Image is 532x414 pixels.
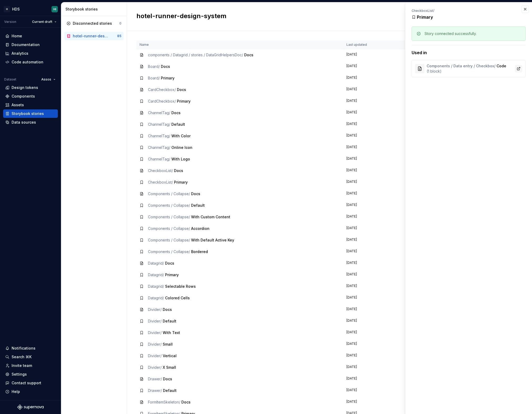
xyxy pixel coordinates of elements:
span: Docs [174,168,183,173]
span: Primary [161,76,175,80]
a: Supernova Logo [17,405,44,410]
td: [DATE] [343,153,446,165]
td: [DATE] [343,339,446,350]
a: Design tokens [3,83,58,92]
span: Divider / [148,365,162,370]
span: Docs [244,53,253,57]
div: Analytics [12,51,28,56]
span: Components / Collapse / [148,238,190,242]
div: 0 [119,21,121,26]
div: Story connected successfully. [424,31,477,36]
a: Code automation [3,58,58,66]
td: [DATE] [343,211,446,223]
td: [DATE] [343,292,446,304]
div: Storybook stories [65,7,125,12]
div: CheckboxList / [412,9,528,13]
a: Components [3,92,58,100]
span: Docs [177,87,186,92]
td: [DATE] [343,95,446,107]
td: [DATE] [343,234,446,246]
span: Bordered [191,249,208,254]
span: With Logo [171,157,190,161]
span: CardCheckbox / [148,99,176,103]
span: Components / Collapse / [148,191,190,196]
div: Components / Data entry / Checkbox / [427,63,506,74]
td: [DATE] [343,61,446,72]
div: Data sources [12,120,36,125]
span: Drawer / [148,388,162,393]
div: hotel-runner-design-system [73,33,108,39]
div: Code automation [12,59,43,65]
a: Invite team [3,361,58,370]
td: [DATE] [343,223,446,234]
span: Datagrid / [148,261,164,265]
span: Primary [165,272,179,277]
td: [DATE] [343,200,446,211]
span: With Text [163,330,180,335]
td: [DATE] [343,72,446,84]
button: Search ⌘K [3,353,58,361]
td: [DATE] [343,142,446,153]
a: Settings [3,370,58,378]
span: Primary [417,14,433,20]
td: [DATE] [343,350,446,362]
td: [DATE] [343,130,446,142]
button: Assos [39,76,58,83]
td: [DATE] [343,188,446,200]
span: Docs [171,110,181,115]
a: hotel-runner-design-system85 [64,32,124,40]
span: Code [497,64,506,68]
span: Divider / [148,319,162,323]
div: Assets [12,102,24,108]
span: Datagrid / [148,296,164,300]
td: [DATE] [343,269,446,281]
div: Documentation [12,42,40,47]
th: Name [136,41,343,49]
span: Docs [161,64,170,69]
span: Components / Collapse / [148,203,190,208]
span: Datagrid / [148,284,164,289]
td: [DATE] [343,327,446,339]
td: [DATE] [343,107,446,119]
div: Notifications [12,346,35,351]
div: Settings [12,372,27,377]
a: Home [3,32,58,40]
div: Disconnected stories [73,21,112,26]
span: Default [171,122,185,127]
span: CheckboxList / [148,168,173,173]
span: Drawer / [148,377,162,381]
span: Colored Cells [165,296,190,300]
span: Accordion [191,226,209,231]
span: With Custom Content [191,215,230,219]
button: Help [3,387,58,396]
span: Components / Collapse / [148,215,190,219]
span: Selectable Rows [165,284,196,289]
a: Assets [3,101,58,109]
span: With Default Active Key [191,238,234,242]
span: ChannelTag / [148,157,170,161]
td: [DATE] [343,396,446,408]
button: Contact support [3,379,58,387]
h2: hotel-runner-design-system [136,12,448,20]
span: Default [191,203,205,208]
div: Used in [412,49,526,56]
div: Search ⌘K [12,354,32,360]
div: Home [12,33,22,39]
span: ChannelTag / [148,145,170,150]
span: components / Datagrid / stories / DataGridHelpersDoc / [148,53,243,57]
td: [DATE] [343,373,446,385]
span: Components / Collapse / [148,249,190,254]
span: ChannelTag / [148,110,170,115]
span: Docs [165,261,174,265]
div: HI [53,7,56,11]
span: Small [163,342,173,346]
span: Divider / [148,330,162,335]
td: [DATE] [343,176,446,188]
div: Help [12,389,20,394]
div: Invite team [12,363,32,368]
div: H [4,6,10,12]
span: Components / Collapse / [148,226,190,231]
span: Board / [148,76,160,80]
span: ChannelTag / [148,134,170,138]
span: Default [163,319,176,323]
